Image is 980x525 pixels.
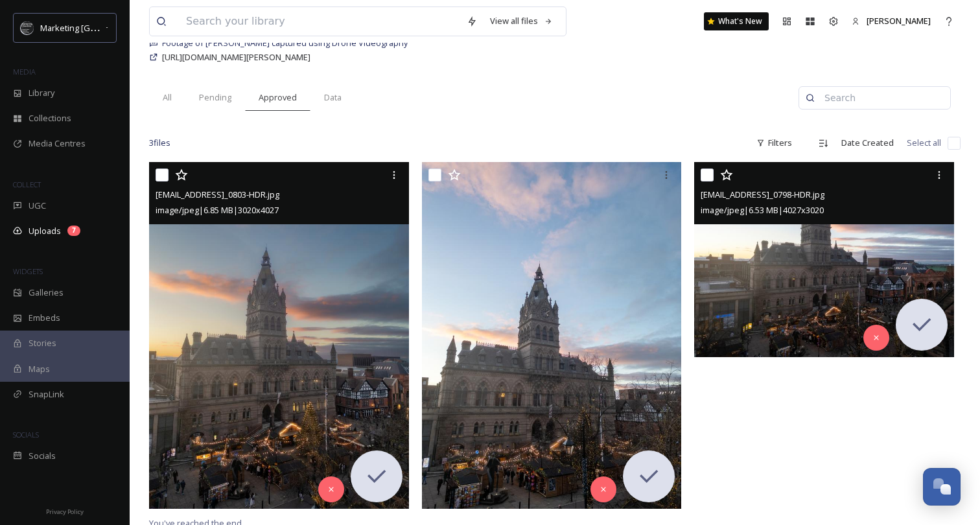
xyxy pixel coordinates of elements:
a: View all files [484,8,559,34]
span: Collections [29,112,71,124]
span: Media Centres [29,137,86,150]
img: MC-Logo-01.svg [21,21,34,34]
a: [PERSON_NAME] [845,8,937,34]
span: Socials [29,450,56,462]
span: [EMAIL_ADDRESS]_0803-HDR.jpg [156,189,279,200]
input: Search your library [180,7,460,36]
span: Data [324,91,342,104]
span: [EMAIL_ADDRESS]_0798-HDR.jpg [701,189,824,200]
span: WIDGETS [13,266,43,276]
span: Embeds [29,312,60,324]
span: image/jpeg | 6.85 MB | 3020 x 4027 [156,204,279,216]
div: 7 [67,226,80,236]
img: ext_1757540286.23073_jonesdsteven@yahoo.co.uk-DJI_0778-HDR.jpg [422,162,682,508]
span: Select all [907,137,941,149]
span: Maps [29,363,50,375]
span: Marketing [GEOGRAPHIC_DATA] [40,21,163,34]
a: Privacy Policy [46,503,84,519]
span: Stories [29,337,56,349]
div: Filters [750,130,799,156]
span: [PERSON_NAME] [867,15,931,27]
input: Search [818,85,944,111]
div: Date Created [835,130,900,156]
span: Library [29,87,54,99]
span: UGC [29,200,46,212]
img: ext_1757540286.240788_jonesdsteven@yahoo.co.uk-DJI_0798-HDR.jpg [694,162,954,357]
span: Uploads [29,225,61,237]
button: Open Chat [923,468,961,506]
span: SOCIALS [13,430,39,439]
span: Privacy Policy [46,507,84,516]
a: [URL][DOMAIN_NAME][PERSON_NAME] [162,49,310,65]
span: SnapLink [29,388,64,401]
span: 3 file s [149,137,170,149]
span: image/jpeg | 6.53 MB | 4027 x 3020 [701,204,824,216]
span: [URL][DOMAIN_NAME][PERSON_NAME] [162,51,310,63]
span: All [163,91,172,104]
img: ext_1757540286.23074_jonesdsteven@yahoo.co.uk-DJI_0803-HDR.jpg [149,162,409,508]
span: COLLECT [13,180,41,189]
span: Pending [199,91,231,104]
span: Footage of [PERSON_NAME] captured using Drone Videography [162,37,408,49]
a: What's New [704,12,769,30]
span: Approved [259,91,297,104]
span: MEDIA [13,67,36,76]
span: Galleries [29,286,64,299]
